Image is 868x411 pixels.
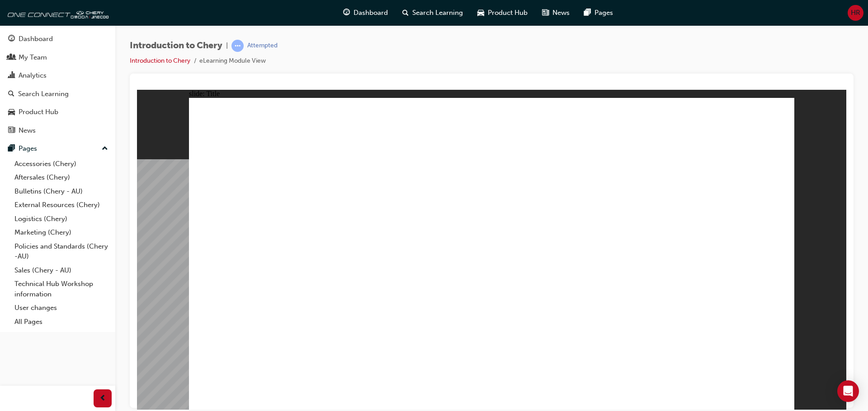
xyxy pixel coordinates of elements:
div: Pages [19,143,37,154]
span: chart-icon [8,72,15,80]
a: User changes [11,301,112,315]
a: news-iconNews [535,4,577,22]
li: eLearning Module View [199,56,266,66]
button: Pages [4,140,112,157]
div: News [19,125,36,136]
button: DashboardMy TeamAnalyticsSearch LearningProduct HubNews [4,29,112,140]
span: car-icon [477,7,484,18]
a: Technical Hub Workshop information [11,277,112,301]
div: My Team [19,52,47,63]
span: Introduction to Chery [130,41,222,51]
span: search-icon [402,7,409,18]
span: news-icon [8,127,15,135]
div: Search Learning [18,89,69,99]
span: prev-icon [99,393,106,404]
span: guage-icon [8,35,15,43]
a: My Team [4,49,112,66]
span: HR [851,8,860,18]
span: people-icon [8,54,15,62]
a: Policies and Standards (Chery -AU) [11,240,112,263]
a: Bulletins (Chery - AU) [11,185,112,199]
span: guage-icon [343,7,350,18]
a: News [4,122,112,139]
a: Logistics (Chery) [11,212,112,226]
span: Dashboard [354,8,388,18]
span: search-icon [8,90,14,98]
div: Attempted [247,42,278,50]
span: pages-icon [584,7,591,18]
span: News [552,8,570,18]
div: Product Hub [19,107,58,117]
a: Sales (Chery - AU) [11,263,112,277]
img: oneconnect [5,4,108,22]
div: Open Intercom Messenger [837,380,859,402]
a: Aftersales (Chery) [11,171,112,185]
div: Analytics [19,70,47,81]
a: Introduction to Chery [130,57,190,65]
a: External Resources (Chery) [11,198,112,212]
span: Search Learning [412,8,463,18]
a: Accessories (Chery) [11,157,112,171]
a: Analytics [4,67,112,84]
span: | [226,41,228,51]
span: learningRecordVerb_ATTEMPT-icon [231,40,244,52]
a: Product Hub [4,104,112,120]
span: news-icon [542,7,549,18]
a: Dashboard [4,31,112,47]
a: pages-iconPages [577,4,620,22]
a: guage-iconDashboard [336,4,395,22]
span: car-icon [8,108,15,116]
span: Product Hub [488,8,528,18]
span: pages-icon [8,145,15,153]
span: up-icon [102,143,108,155]
span: Pages [594,8,613,18]
a: search-iconSearch Learning [395,4,470,22]
div: Dashboard [19,34,53,44]
button: HR [848,5,863,21]
a: Search Learning [4,86,112,102]
a: Marketing (Chery) [11,226,112,240]
a: car-iconProduct Hub [470,4,535,22]
a: All Pages [11,315,112,329]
